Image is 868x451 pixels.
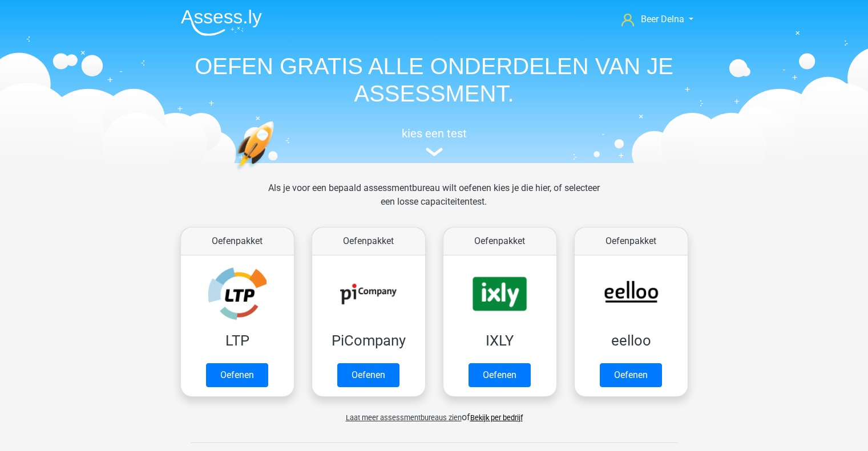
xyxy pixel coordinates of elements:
h5: kies een test [172,127,697,140]
a: Oefenen [600,363,662,387]
a: Oefenen [206,363,268,387]
a: Beer Delna [617,13,697,26]
span: Laat meer assessmentbureaus zien [346,413,462,422]
div: of [172,401,697,424]
a: Bekijk per bedrijf [470,413,523,422]
img: assessment [426,148,443,156]
img: oefenen [235,121,318,224]
span: Beer Delna [641,14,684,25]
a: kies een test [172,127,697,157]
img: Assessly [181,9,262,36]
h1: OEFEN GRATIS ALLE ONDERDELEN VAN JE ASSESSMENT. [172,52,697,107]
a: Oefenen [469,363,531,387]
a: Oefenen [337,363,399,387]
div: Als je voor een bepaald assessmentbureau wilt oefenen kies je die hier, of selecteer een losse ca... [259,181,609,222]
